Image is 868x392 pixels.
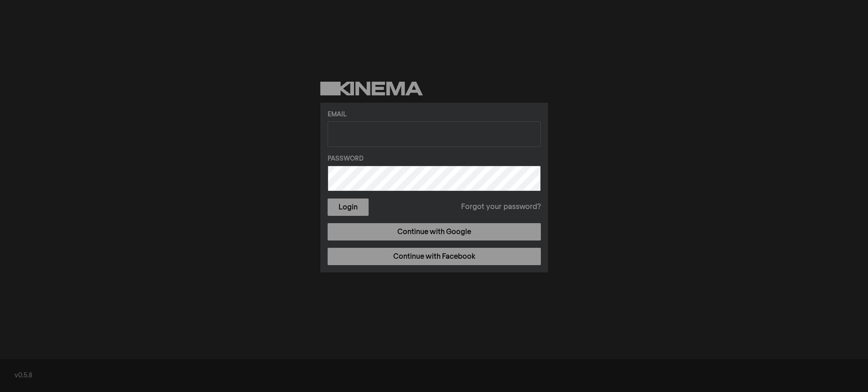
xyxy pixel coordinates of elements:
[328,223,541,240] a: Continue with Google
[15,371,853,381] div: v0.5.8
[461,202,541,213] a: Forgot your password?
[328,199,369,216] button: Login
[328,110,541,120] label: Email
[328,154,541,164] label: Password
[328,248,541,265] a: Continue with Facebook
